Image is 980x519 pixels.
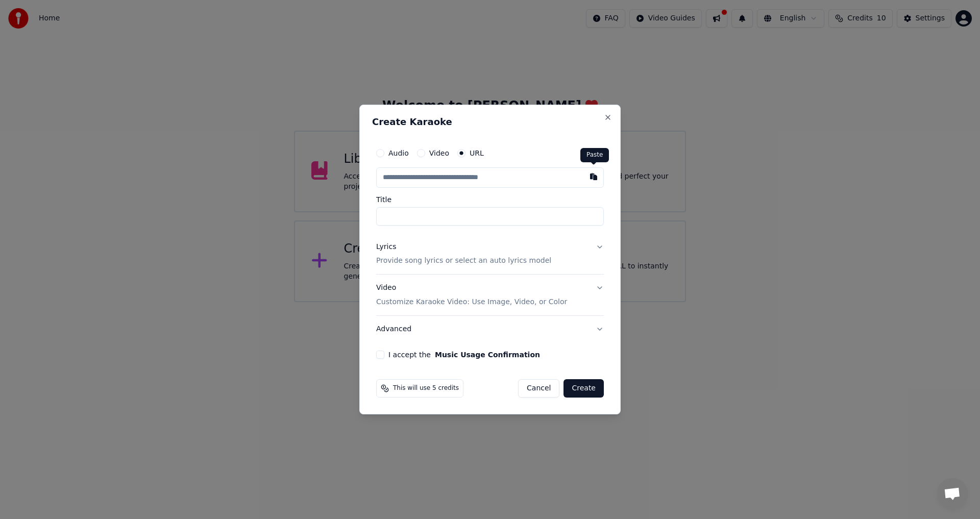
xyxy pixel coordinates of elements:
div: Lyrics [376,242,396,252]
button: VideoCustomize Karaoke Video: Use Image, Video, or Color [376,275,604,316]
label: Title [376,196,604,203]
button: Advanced [376,316,604,342]
label: I accept the [388,351,540,358]
span: This will use 5 credits [393,384,459,392]
label: Video [429,150,449,157]
p: Customize Karaoke Video: Use Image, Video, or Color [376,297,567,307]
button: I accept the [435,351,540,358]
p: Provide song lyrics or select an auto lyrics model [376,256,551,266]
label: URL [470,150,484,157]
button: LyricsProvide song lyrics or select an auto lyrics model [376,234,604,275]
div: Video [376,283,567,308]
div: Paste [580,148,609,162]
h2: Create Karaoke [372,117,608,127]
label: Audio [388,150,409,157]
button: Create [563,379,604,398]
button: Cancel [518,379,559,398]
